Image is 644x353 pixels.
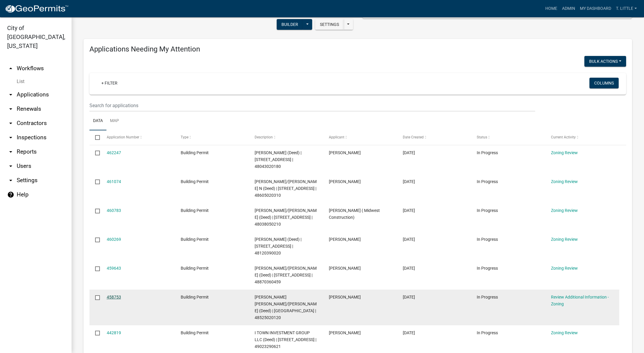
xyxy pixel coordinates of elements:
[578,3,614,14] a: My Dashboard
[181,150,209,155] span: Building Permit
[107,237,121,242] a: 460269
[7,120,14,127] i: arrow_drop_down
[97,78,122,88] a: + Filter
[403,330,415,335] span: 06/29/2025
[255,330,316,349] span: I TOWN INVESTMENT GROUP LLC (Deed) | 2103 E 2ND AVE | 49023290621
[329,150,361,155] span: Kim McLaughlin
[181,295,209,299] span: Building Permit
[107,208,121,213] a: 460783
[477,330,498,335] span: In Progress
[477,295,498,299] span: In Progress
[403,208,415,213] span: 08/07/2025
[551,179,578,184] a: Zoning Review
[551,150,578,155] a: Zoning Review
[255,237,301,255] span: KING, JEREMY W (Deed) | 709 W 2ND AVE | 48120390020
[477,150,498,155] span: In Progress
[403,179,415,184] span: 08/08/2025
[255,208,317,227] span: SPECK, STEVEN L/CYNTHIA A (Deed) | 1713 E BOSTON AVE | 48038050210
[181,179,209,184] span: Building Permit
[551,135,576,139] span: Current Activity
[329,237,361,242] span: Jeremy W King
[614,3,639,14] a: T. Little
[7,191,14,198] i: help
[315,19,344,30] button: Settings
[7,105,14,113] i: arrow_drop_down
[560,3,578,14] a: Admin
[477,135,487,139] span: Status
[89,45,626,54] h4: Applications Needing My Attention
[7,148,14,155] i: arrow_drop_down
[545,130,619,145] datatable-header-cell: Current Activity
[329,266,361,271] span: Gary Ripperger
[107,330,121,335] a: 442819
[89,112,106,131] a: Data
[107,135,139,139] span: Application Number
[89,99,535,112] input: Search for applications
[403,150,415,155] span: 08/11/2025
[181,330,209,335] span: Building Permit
[477,208,498,213] span: In Progress
[584,56,626,67] button: Bulk Actions
[89,130,101,145] datatable-header-cell: Select
[543,3,560,14] a: Home
[477,179,498,184] span: In Progress
[255,179,317,198] span: HAWKINS, ROBERT L/TAWNYA N (Deed) | 900 N S CT | 48605020310
[107,150,121,155] a: 462247
[589,78,619,88] button: Columns
[7,91,14,98] i: arrow_drop_down
[397,130,471,145] datatable-header-cell: Date Created
[181,266,209,271] span: Building Permit
[107,295,121,299] a: 458753
[551,237,578,242] a: Zoning Review
[101,130,175,145] datatable-header-cell: Application Number
[181,208,209,213] span: Building Permit
[551,330,578,335] a: Zoning Review
[255,266,317,284] span: RIPPERGER, GARY/LYNN (Deed) | 1208 S H ST | 48870360459
[255,295,317,320] span: BEELER, BETH AMBER/ZACHARY DE (Deed) | 1008 KENSINGTON CT | 48525020120
[551,208,578,213] a: Zoning Review
[329,135,344,139] span: Applicant
[255,135,273,139] span: Description
[329,208,380,220] span: Andy Evans ( Midwest Construction)
[329,295,361,299] span: Zachary De Beeler
[471,130,545,145] datatable-header-cell: Status
[7,65,14,72] i: arrow_drop_up
[181,135,188,139] span: Type
[403,135,424,139] span: Date Created
[7,177,14,184] i: arrow_drop_down
[403,237,415,242] span: 08/06/2025
[7,163,14,170] i: arrow_drop_down
[403,266,415,271] span: 08/05/2025
[7,134,14,141] i: arrow_drop_down
[477,237,498,242] span: In Progress
[277,19,303,30] button: Builder
[181,237,209,242] span: Building Permit
[551,295,609,306] a: Review Additional Information - Zoning
[249,130,323,145] datatable-header-cell: Description
[477,266,498,271] span: In Progress
[255,150,301,169] span: CARLIN, NATHAN M (Deed) | 1601 E FRANKLIN AVE | 48043020180
[403,295,415,299] span: 08/04/2025
[106,112,123,131] a: Map
[323,130,397,145] datatable-header-cell: Applicant
[329,179,361,184] span: Troy coffey
[107,266,121,271] a: 459643
[175,130,249,145] datatable-header-cell: Type
[107,179,121,184] a: 461074
[329,330,361,335] span: Cody Sinclair
[551,266,578,271] a: Zoning Review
